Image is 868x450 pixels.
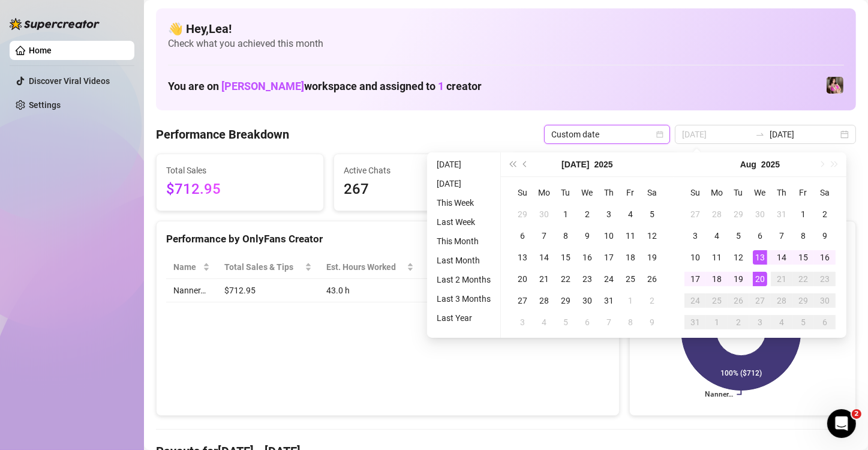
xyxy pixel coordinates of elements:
div: 16 [580,250,594,265]
th: Mo [706,182,728,203]
div: 30 [537,207,551,221]
td: 2025-08-24 [684,290,706,311]
td: 2025-08-23 [814,268,836,290]
td: 2025-08-02 [814,203,836,225]
div: 12 [731,250,746,265]
td: 2025-08-07 [771,225,792,247]
div: 1 [623,293,638,308]
span: swap-right [755,130,765,139]
th: Sales / Hour [421,256,498,279]
div: 7 [537,229,551,243]
td: 2025-07-30 [749,203,771,225]
td: 2025-07-16 [576,247,598,268]
td: 2025-07-14 [533,247,555,268]
td: 2025-08-29 [792,290,814,311]
td: 2025-08-03 [512,311,533,333]
th: Mo [533,182,555,203]
td: 43.0 h [319,279,421,302]
span: Custom date [551,125,663,143]
div: 4 [537,315,551,329]
div: 28 [774,293,789,308]
div: 29 [558,293,573,308]
span: calendar [656,131,663,138]
td: 2025-08-10 [684,247,706,268]
text: Nanner… [705,391,733,399]
div: 4 [623,207,638,221]
th: Sa [641,182,663,203]
div: 1 [710,315,724,329]
img: logo-BBDzfeDw.svg [10,18,100,30]
td: 2025-08-18 [706,268,728,290]
td: 2025-07-27 [684,203,706,225]
td: 2025-08-09 [641,311,663,333]
td: 2025-08-14 [771,247,792,268]
td: 2025-07-29 [555,290,576,311]
button: Choose a year [594,152,613,176]
th: Su [684,182,706,203]
button: Last year (Control + left) [506,152,519,176]
div: 11 [710,250,724,265]
span: Total Sales & Tips [224,260,302,274]
div: 20 [753,272,767,286]
div: 6 [753,229,767,243]
th: Fr [792,182,814,203]
td: 2025-07-21 [533,268,555,290]
div: 8 [796,229,810,243]
div: 4 [710,229,724,243]
li: Last Month [432,253,495,268]
td: 2025-07-04 [620,203,641,225]
div: 21 [537,272,551,286]
button: Choose a month [740,152,756,176]
div: 27 [688,207,702,221]
td: 2025-07-02 [576,203,598,225]
th: Th [771,182,792,203]
div: 3 [515,315,530,329]
li: This Month [432,234,495,248]
td: 2025-08-27 [749,290,771,311]
div: 12 [645,229,659,243]
td: 2025-08-16 [814,247,836,268]
div: 28 [710,207,724,221]
span: Total Sales [166,164,314,177]
th: Sa [814,182,836,203]
div: 5 [796,315,810,329]
td: 2025-07-17 [598,247,620,268]
div: 15 [558,250,573,265]
div: 18 [710,272,724,286]
td: 2025-08-26 [728,290,749,311]
div: 14 [537,250,551,265]
div: 3 [602,207,616,221]
td: 2025-08-06 [576,311,598,333]
th: Total Sales & Tips [217,256,319,279]
div: 7 [774,229,789,243]
div: 30 [753,207,767,221]
td: 2025-07-23 [576,268,598,290]
div: 30 [580,293,594,308]
td: $712.95 [217,279,319,302]
td: 2025-08-17 [684,268,706,290]
div: 26 [731,293,746,308]
div: 6 [515,229,530,243]
input: End date [770,128,838,141]
td: 2025-07-11 [620,225,641,247]
th: Tu [728,182,749,203]
td: 2025-09-02 [728,311,749,333]
div: 17 [602,250,616,265]
th: We [749,182,771,203]
div: 6 [580,315,594,329]
div: 5 [558,315,573,329]
th: Tu [555,182,576,203]
td: 2025-08-04 [706,225,728,247]
td: 2025-07-25 [620,268,641,290]
div: 9 [818,229,832,243]
button: Choose a year [761,152,780,176]
td: 2025-09-04 [771,311,792,333]
div: 5 [731,229,746,243]
h1: You are on workspace and assigned to creator [168,80,482,93]
td: 2025-08-03 [684,225,706,247]
td: 2025-08-15 [792,247,814,268]
div: 31 [688,315,702,329]
td: 2025-06-30 [533,203,555,225]
div: 19 [731,272,746,286]
div: 10 [602,229,616,243]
